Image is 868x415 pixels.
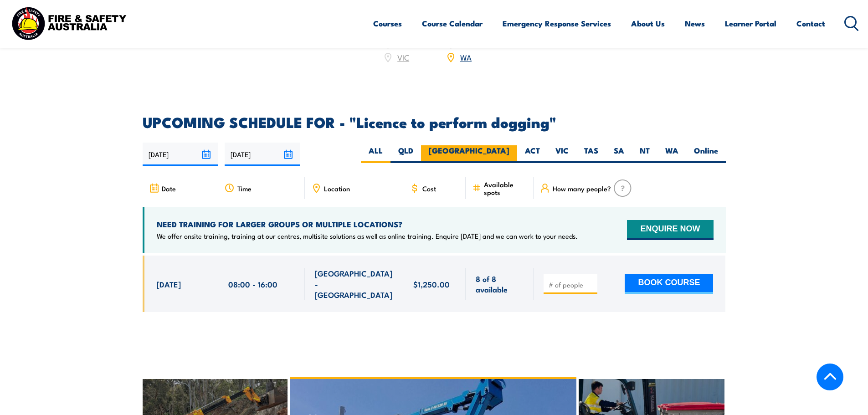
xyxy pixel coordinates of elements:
[422,184,436,192] span: Cost
[143,143,218,166] input: From date
[549,280,594,289] input: # of people
[686,145,726,163] label: Online
[157,279,181,289] span: [DATE]
[685,11,705,36] a: News
[421,145,517,163] label: [GEOGRAPHIC_DATA]
[157,219,578,229] h4: NEED TRAINING FOR LARGER GROUPS OR MULTIPLE LOCATIONS?
[576,145,606,163] label: TAS
[553,184,611,192] span: How many people?
[725,11,776,36] a: Learner Portal
[460,51,472,62] a: WA
[476,273,524,295] span: 8 of 8 available
[422,11,483,36] a: Course Calendar
[632,145,657,163] label: NT
[143,115,726,128] h2: UPCOMING SCHEDULE FOR - "Licence to perform dogging"
[237,184,252,192] span: Time
[162,184,176,192] span: Date
[627,220,713,240] button: ENQUIRE NOW
[503,11,611,36] a: Emergency Response Services
[484,180,527,196] span: Available spots
[225,143,300,166] input: To date
[548,145,576,163] label: VIC
[315,268,393,300] span: [GEOGRAPHIC_DATA] - [GEOGRAPHIC_DATA]
[228,279,277,289] span: 08:00 - 16:00
[361,145,390,163] label: ALL
[517,145,548,163] label: ACT
[324,184,350,192] span: Location
[606,145,632,163] label: SA
[157,231,578,241] p: We offer onsite training, training at our centres, multisite solutions as well as online training...
[631,11,665,36] a: About Us
[413,279,450,289] span: $1,250.00
[796,11,825,36] a: Contact
[625,274,713,294] button: BOOK COURSE
[373,11,402,36] a: Courses
[657,145,686,163] label: WA
[390,145,421,163] label: QLD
